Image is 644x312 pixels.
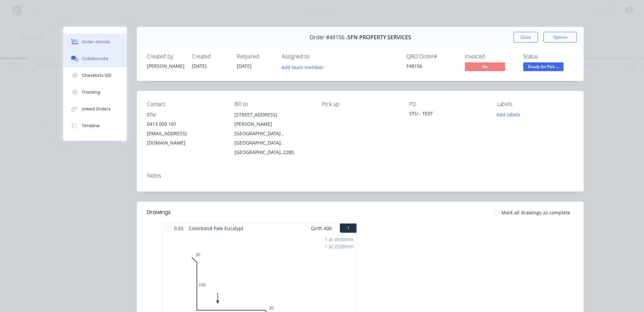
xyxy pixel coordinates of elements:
[278,62,327,71] button: Add team member
[171,223,186,233] span: 0.55
[347,34,411,41] span: SFN PROPERTY SERVICES
[147,101,224,107] div: Contact
[282,53,349,60] div: Assigned to
[234,110,311,157] div: [STREET_ADDRESS][PERSON_NAME][GEOGRAPHIC_DATA] , [GEOGRAPHIC_DATA], [GEOGRAPHIC_DATA], 2280
[465,53,515,60] div: Invoiced
[147,119,224,129] div: 0413 000 101
[407,62,457,69] div: F48156
[192,63,207,69] span: [DATE]
[82,39,110,45] div: Order details
[192,53,229,60] div: Created
[147,110,224,119] div: STU
[543,32,577,43] button: Options
[237,53,274,60] div: Required
[407,53,457,60] div: QBO Order #
[63,117,127,134] button: Timeline
[234,129,311,157] div: [GEOGRAPHIC_DATA] , [GEOGRAPHIC_DATA], [GEOGRAPHIC_DATA], 2280
[409,110,486,119] div: STU - TEXT
[82,89,100,95] div: Tracking
[523,53,574,60] div: Status
[465,62,505,71] span: No
[63,67,127,84] button: Checklists 0/0
[186,223,246,233] span: Colorbond Pale Eucalypt
[311,223,332,233] span: Girth 400
[63,101,127,117] button: Linked Orders
[497,101,574,107] div: Labels
[82,56,108,62] div: Collaborate
[82,123,100,129] div: Timeline
[310,34,347,41] span: Order #48156 -
[501,209,570,216] span: Mark all drawings as complete
[523,62,563,71] span: Ready for Pick ...
[282,62,327,71] button: Add team member
[234,101,311,107] div: Bill to
[322,101,399,107] div: Pick up
[523,62,563,72] button: Ready for Pick ...
[63,84,127,101] button: Tracking
[147,129,224,148] div: [EMAIL_ADDRESS][DOMAIN_NAME]
[147,208,171,216] div: Drawings
[325,243,354,250] div: 1 at 2500mm
[147,172,574,179] div: Notes
[514,32,538,43] button: Close
[82,72,111,79] div: Checklists 0/0
[63,50,127,67] button: Collaborate
[237,63,252,69] span: [DATE]
[409,101,486,107] div: PO
[493,110,524,119] button: Add labels
[147,62,184,69] div: [PERSON_NAME]
[147,53,184,60] div: Created by
[63,34,127,50] button: Order details
[340,223,357,233] button: 1
[234,110,311,129] div: [STREET_ADDRESS][PERSON_NAME]
[325,236,354,243] div: 1 at 4500mm
[82,106,111,112] div: Linked Orders
[147,110,224,148] div: STU0413 000 101[EMAIL_ADDRESS][DOMAIN_NAME]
